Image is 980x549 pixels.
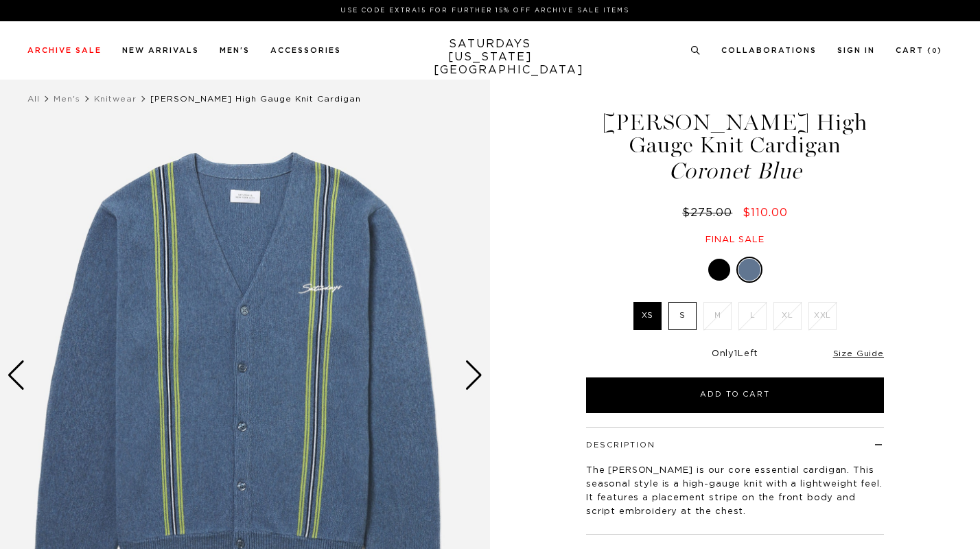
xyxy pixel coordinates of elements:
span: 1 [734,349,738,358]
span: [PERSON_NAME] High Gauge Knit Cardigan [150,95,361,103]
a: SATURDAYS[US_STATE][GEOGRAPHIC_DATA] [434,38,547,77]
a: New Arrivals [122,47,199,54]
a: Size Guide [833,349,884,358]
small: 0 [932,48,937,54]
span: $110.00 [743,207,788,218]
h1: [PERSON_NAME] High Gauge Knit Cardigan [584,111,886,183]
a: All [27,95,40,103]
label: S [668,302,697,330]
a: Knitwear [94,95,137,103]
a: Collaborations [721,47,817,54]
button: Description [586,441,655,449]
label: XS [633,302,662,330]
a: Men's [220,47,250,54]
p: Use Code EXTRA15 for Further 15% Off Archive Sale Items [33,5,937,16]
div: Previous slide [7,360,25,390]
button: Add to Cart [586,377,884,413]
del: $275.00 [682,207,738,218]
a: Cart (0) [896,47,942,54]
p: The [PERSON_NAME] is our core essential cardigan. This seasonal style is a high-gauge knit with a... [586,464,884,519]
span: Coronet Blue [584,160,886,183]
div: Next slide [465,360,483,390]
a: Archive Sale [27,47,102,54]
a: Accessories [270,47,341,54]
a: Men's [54,95,80,103]
div: Only Left [586,349,884,360]
a: Sign In [837,47,875,54]
div: Final sale [584,234,886,246]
